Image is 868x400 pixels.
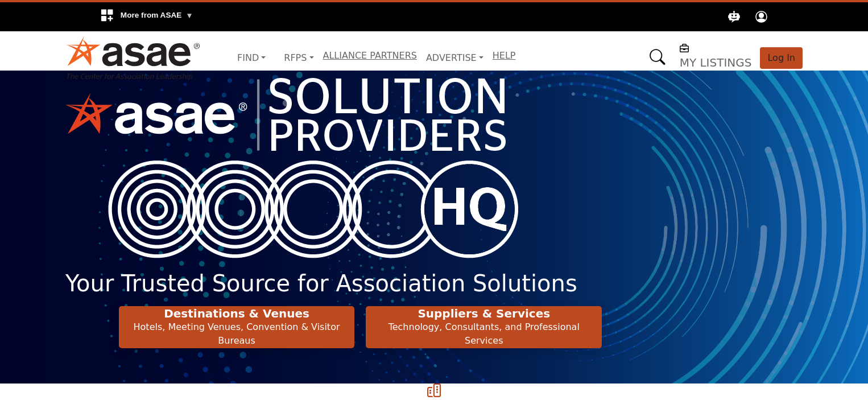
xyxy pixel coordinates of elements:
[323,50,417,61] a: Alliance Partners
[65,270,803,297] h1: Your Trusted Source for Association Solutions
[760,47,803,69] button: Log In
[369,320,598,348] p: Technology, Consultants, and Professional Services
[228,49,275,67] a: Find
[680,56,752,69] h5: My Listings
[366,306,602,348] button: Suppliers & Services Technology, Consultants, and Professional Services
[121,11,193,19] span: More from ASAE
[680,42,752,69] div: My Listings
[417,49,493,67] a: Advertise
[65,36,201,80] img: Site Logo
[65,71,562,258] img: image
[93,2,200,31] div: More from ASAE
[275,49,323,67] a: RFPs
[493,50,516,61] a: Help
[119,306,355,348] button: Destinations & Venues Hotels, Meeting Venues, Convention & Visitor Bureaus
[638,42,673,72] a: Search
[369,307,598,320] h2: Suppliers & Services
[122,320,352,348] p: Hotels, Meeting Venues, Convention & Visitor Bureaus
[767,52,795,63] span: Log In
[122,307,352,320] h2: Destinations & Venues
